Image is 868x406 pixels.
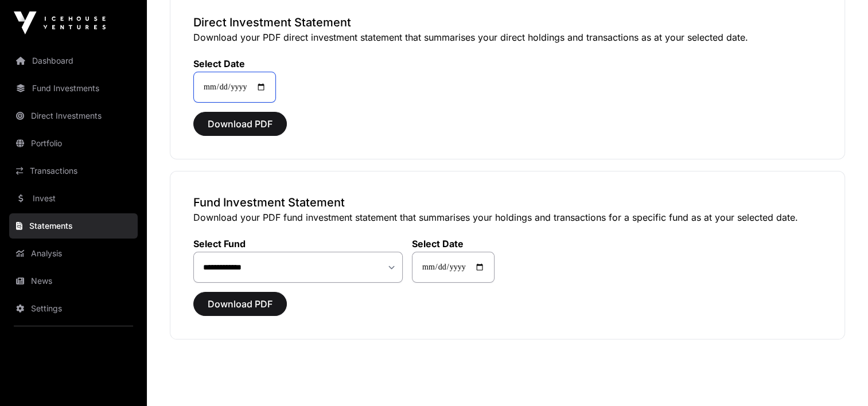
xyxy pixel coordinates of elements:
a: Download PDF [193,123,287,135]
img: Icehouse Ventures Logo [14,11,106,34]
label: Select Fund [193,238,403,249]
a: Transactions [9,158,138,184]
label: Select Date [193,58,276,69]
span: Download PDF [208,297,273,311]
a: Dashboard [9,48,138,73]
iframe: Chat Widget [811,351,868,406]
a: Invest [9,186,138,211]
a: Download PDF [193,303,287,315]
a: Portfolio [9,131,138,156]
a: Analysis [9,241,138,266]
a: Statements [9,213,138,239]
p: Download your PDF fund investment statement that summarises your holdings and transactions for a ... [193,210,822,224]
a: Fund Investments [9,76,138,101]
button: Download PDF [193,112,287,136]
h3: Direct Investment Statement [193,14,822,30]
label: Select Date [412,238,495,249]
a: Direct Investments [9,103,138,128]
h3: Fund Investment Statement [193,194,822,210]
span: Download PDF [208,117,273,131]
button: Download PDF [193,292,287,316]
p: Download your PDF direct investment statement that summarises your direct holdings and transactio... [193,30,822,44]
a: News [9,268,138,294]
a: Settings [9,296,138,321]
